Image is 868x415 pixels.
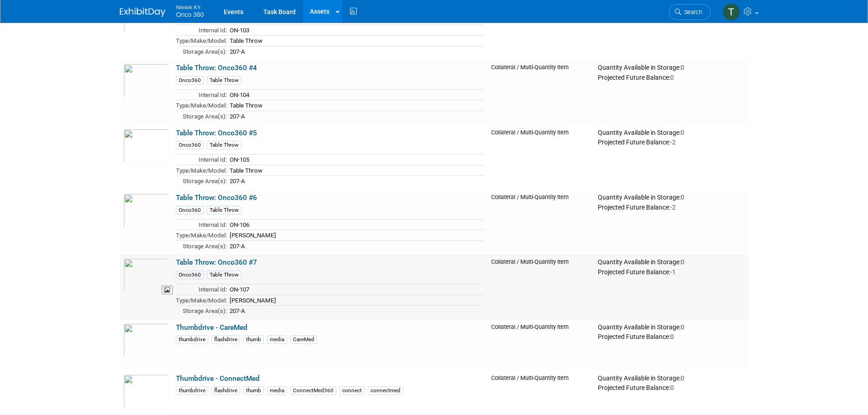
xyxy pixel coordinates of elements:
span: 0 [681,374,684,382]
td: Internal Id: [176,89,227,100]
div: thumb [243,386,264,395]
td: 207-A [227,111,484,122]
span: 0 [681,64,684,71]
div: thumb [243,335,264,344]
div: media [267,335,287,344]
td: Type/Make/Model: [176,230,227,241]
td: 207-A [227,176,484,186]
a: Thumbdrive - CareMed [176,323,247,332]
span: Storage Area(s): [183,113,227,120]
span: 0 [681,323,684,331]
div: thumbdrive [176,386,208,395]
td: Table Throw [227,100,484,111]
div: media [267,386,287,395]
div: Quantity Available in Storage: [598,323,745,332]
span: 0 [670,333,674,340]
div: Quantity Available in Storage: [598,64,745,72]
td: Internal Id: [176,219,227,230]
td: 207-A [227,241,484,251]
td: [PERSON_NAME] [227,295,484,306]
td: Collateral / Multi-Quantity Item [488,255,595,319]
a: Table Throw: Onco360 #4 [176,64,257,72]
td: 207-A [227,46,484,56]
span: -2 [670,138,676,146]
img: Tim Bugaile [723,3,740,20]
td: 207-A [227,306,484,316]
td: ON-106 [227,219,484,230]
div: Onco360 [176,206,204,215]
img: ExhibitDay [120,8,165,17]
td: Table Throw [227,36,484,46]
a: Table Throw: Onco360 #6 [176,194,257,202]
div: ConnectMed360 [290,386,336,395]
td: Internal Id: [176,25,227,36]
td: Table Throw [227,165,484,176]
div: flashdrive [211,335,240,344]
div: Quantity Available in Storage: [598,194,745,202]
div: Projected Future Balance: [598,202,745,212]
td: Collateral / Multi-Quantity Item [488,190,595,255]
td: Type/Make/Model: [176,165,227,176]
div: Quantity Available in Storage: [598,374,745,383]
div: Table Throw [207,76,241,85]
a: Table Throw: Onco360 #7 [176,258,257,266]
div: Onco360 [176,141,204,149]
span: Storage Area(s): [183,48,227,55]
span: 0 [681,258,684,266]
div: Projected Future Balance: [598,72,745,82]
div: Projected Future Balance: [598,382,745,392]
td: ON-103 [227,25,484,36]
div: CareMed [290,335,317,344]
a: Search [669,4,711,20]
div: Projected Future Balance: [598,331,745,341]
span: 0 [670,74,674,81]
a: Thumbdrive - ConnectMed [176,374,260,383]
td: Collateral / Multi-Quantity Item [488,320,595,371]
div: Onco360 [176,76,204,85]
span: -2 [670,204,676,211]
div: connectmed [368,386,403,395]
div: Table Throw [207,271,241,279]
div: connect [339,386,365,395]
span: 0 [670,384,674,391]
td: Type/Make/Model: [176,295,227,306]
div: Quantity Available in Storage: [598,129,745,137]
td: Collateral / Multi-Quantity Item [488,125,595,190]
div: Table Throw [207,141,241,149]
td: [PERSON_NAME] [227,230,484,241]
div: Quantity Available in Storage: [598,258,745,266]
span: Storage Area(s): [183,243,227,250]
td: ON-105 [227,154,484,165]
div: Projected Future Balance: [598,137,745,147]
span: Onco 360 [176,11,204,18]
td: ON-107 [227,284,484,295]
div: Onco360 [176,271,204,279]
span: 0 [681,129,684,136]
span: 0 [681,194,684,201]
span: -1 [670,268,676,276]
div: thumbdrive [176,335,208,344]
span: Storage Area(s): [183,178,227,184]
td: Internal Id: [176,284,227,295]
td: ON-104 [227,89,484,100]
td: Internal Id: [176,154,227,165]
div: Projected Future Balance: [598,266,745,277]
td: Type/Make/Model: [176,100,227,111]
span: Search [681,9,702,15]
span: Storage Area(s): [183,307,227,314]
a: Table Throw: Onco360 #5 [176,129,257,137]
td: Collateral / Multi-Quantity Item [488,60,595,125]
span: View Asset Image [162,286,173,294]
td: Type/Make/Model: [176,36,227,46]
span: Nimlok KY [176,2,204,11]
div: Table Throw [207,206,241,215]
div: flashdrive [211,386,240,395]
